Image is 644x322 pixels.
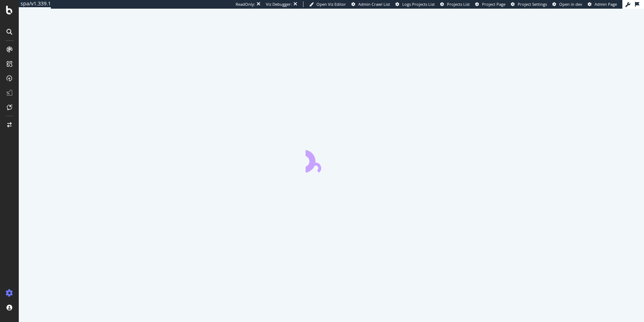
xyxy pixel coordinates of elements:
[595,1,617,7] span: Admin Page
[482,1,505,7] span: Project Page
[511,1,547,7] a: Project Settings
[552,1,582,7] a: Open in dev
[518,1,547,7] span: Project Settings
[475,1,505,7] a: Project Page
[351,1,390,7] a: Admin Crawl List
[447,1,470,7] span: Projects List
[588,1,617,7] a: Admin Page
[316,1,346,7] span: Open Viz Editor
[236,1,255,7] div: ReadOnly:
[440,1,470,7] a: Projects List
[266,1,292,7] div: Viz Debugger:
[306,147,358,173] div: animation
[309,1,346,7] a: Open Viz Editor
[559,1,582,7] span: Open in dev
[402,1,435,7] span: Logs Projects List
[358,1,390,7] span: Admin Crawl List
[395,1,435,7] a: Logs Projects List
